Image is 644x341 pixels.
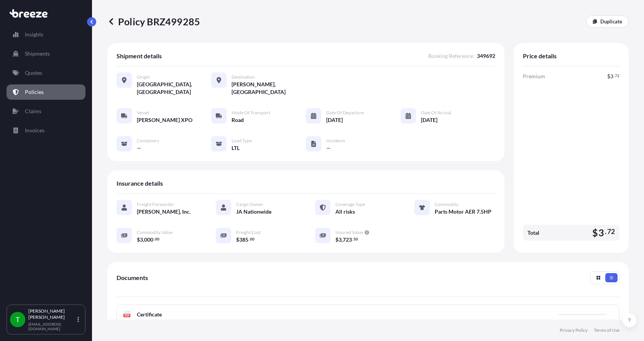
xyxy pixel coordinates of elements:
p: Invoices [25,127,44,134]
span: Commodity Value [137,229,172,236]
span: 3 [338,237,342,242]
span: 723 [343,237,352,242]
a: Quotes [7,65,85,81]
span: All risks [335,208,355,216]
span: 3 [598,228,604,237]
span: [PERSON_NAME], [GEOGRAPHIC_DATA] [232,81,306,96]
span: . [352,238,353,241]
span: Booking Reference : [428,52,475,60]
span: 00 [250,238,255,241]
span: Road [232,116,244,124]
span: Coverage Type [335,201,365,208]
span: , [342,237,343,242]
span: Containers [137,138,159,144]
span: Commodity [435,201,458,208]
span: Documents [117,274,148,282]
span: Destination [232,74,255,80]
p: [EMAIL_ADDRESS][DOMAIN_NAME] [28,322,76,331]
span: Insured Value [335,229,363,236]
span: Certificate [137,311,162,318]
span: Premium [523,72,545,80]
p: Insights [25,31,43,38]
span: . [249,238,250,241]
span: 385 [239,237,248,242]
span: Parts Motor AER 7.5HP [435,208,491,216]
span: 3 [140,237,143,242]
span: . [605,229,606,234]
a: Shipments [7,46,85,61]
span: [PERSON_NAME], Inc. [137,208,191,216]
span: 72 [615,74,619,77]
a: Privacy Policy [560,327,588,333]
span: 50 [353,238,358,241]
span: 000 [144,237,153,242]
p: Quotes [25,69,42,77]
span: [DATE] [326,116,343,124]
span: Date of Departure [326,110,364,116]
span: Vessel [137,110,149,116]
span: [GEOGRAPHIC_DATA], [GEOGRAPHIC_DATA] [137,81,211,96]
span: 00 [155,238,159,241]
span: — [326,144,331,152]
span: Load Type [232,138,252,144]
a: Policies [7,84,85,100]
a: Terms of Use [594,327,619,333]
span: Total [527,229,539,237]
span: $ [335,237,338,242]
span: 72 [607,229,615,234]
span: $ [137,237,140,242]
p: Policy BRZ499285 [107,15,200,28]
span: . [614,74,614,77]
span: Date of Arrival [421,110,451,116]
span: [PERSON_NAME] XPO [137,116,192,124]
text: PDF [125,314,130,317]
span: 349692 [477,52,495,60]
span: Price details [523,52,557,60]
span: $ [592,228,598,237]
span: , [143,237,144,242]
p: Claims [25,107,41,115]
span: $ [236,237,239,242]
span: Origin [137,74,150,80]
span: $ [607,74,610,79]
span: Incoterm [326,138,345,144]
span: Freight Cost [236,229,261,236]
span: Freight Forwarder [137,201,174,208]
span: Shipment details [117,52,162,60]
span: — [137,144,141,152]
a: Duplicate [586,15,629,28]
span: [DATE] [421,116,437,124]
a: Insights [7,27,85,42]
span: JA Nationwide [236,208,271,216]
span: T [16,316,20,323]
a: Claims [7,104,85,119]
span: 3 [610,74,613,79]
p: [PERSON_NAME] [PERSON_NAME] [28,308,76,320]
p: Policies [25,88,44,96]
a: Invoices [7,123,85,138]
span: Insurance details [117,180,163,187]
span: Cargo Owner [236,201,263,208]
span: Mode of Transport [232,110,270,116]
p: Duplicate [600,18,622,25]
p: Shipments [25,50,50,58]
span: LTL [232,144,240,152]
